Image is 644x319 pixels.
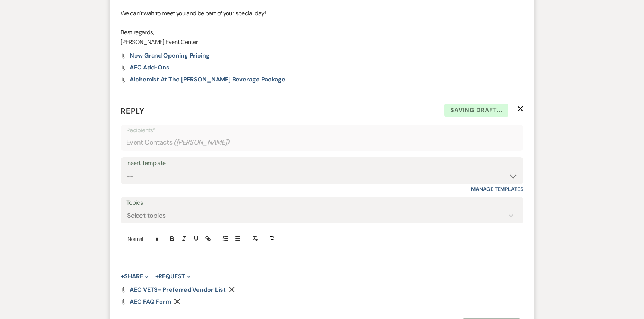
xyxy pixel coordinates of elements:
[130,287,226,293] a: AEC VETS- Preferred Vendor List
[126,135,518,150] div: Event Contacts
[121,28,154,36] span: Best regards,
[121,9,266,17] span: We can’t wait to meet you and be part of your special day!
[121,273,124,279] span: +
[121,273,149,279] button: Share
[130,77,285,83] a: Alchemist at The [PERSON_NAME] Beverage Package
[121,106,145,116] span: Reply
[130,286,226,294] span: AEC VETS- Preferred Vendor List
[444,104,508,117] span: Saving draft...
[155,273,191,279] button: Request
[130,65,170,71] a: AEC Add-Ons
[126,158,518,169] div: Insert Template
[130,75,285,83] span: Alchemist at The [PERSON_NAME] Beverage Package
[121,37,523,47] p: [PERSON_NAME] Event Center
[130,299,171,305] a: AEC FAQ Form
[126,198,518,208] label: Topics
[130,52,210,59] span: New Grand Opening Pricing
[127,210,166,220] div: Select topics
[130,64,170,71] span: AEC Add-Ons
[130,298,171,306] span: AEC FAQ Form
[174,137,230,148] span: ( [PERSON_NAME] )
[155,273,159,279] span: +
[126,126,518,135] p: Recipients*
[130,53,210,59] a: New Grand Opening Pricing
[471,186,523,192] a: Manage Templates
